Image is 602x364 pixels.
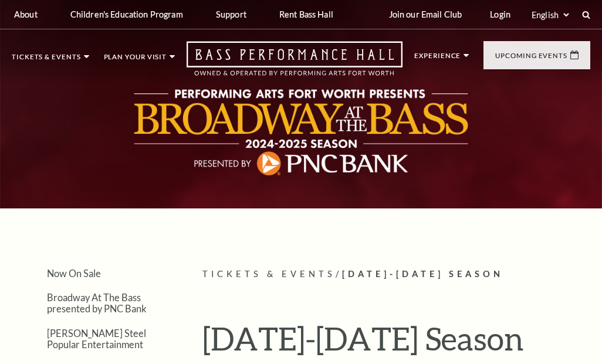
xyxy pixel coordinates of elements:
[495,52,567,65] p: Upcoming Events
[529,9,571,21] select: Select:
[47,292,147,314] a: Broadway At The Bass presented by PNC Bank
[216,9,246,19] p: Support
[14,9,38,19] p: About
[202,267,590,282] p: /
[342,269,503,279] span: [DATE]-[DATE] Season
[279,9,333,19] p: Rent Bass Hall
[12,53,81,66] p: Tickets & Events
[70,9,183,19] p: Children's Education Program
[47,268,101,279] a: Now On Sale
[414,52,461,65] p: Experience
[202,269,336,279] span: Tickets & Events
[47,328,146,350] a: [PERSON_NAME] Steel Popular Entertainment
[104,53,167,66] p: Plan Your Visit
